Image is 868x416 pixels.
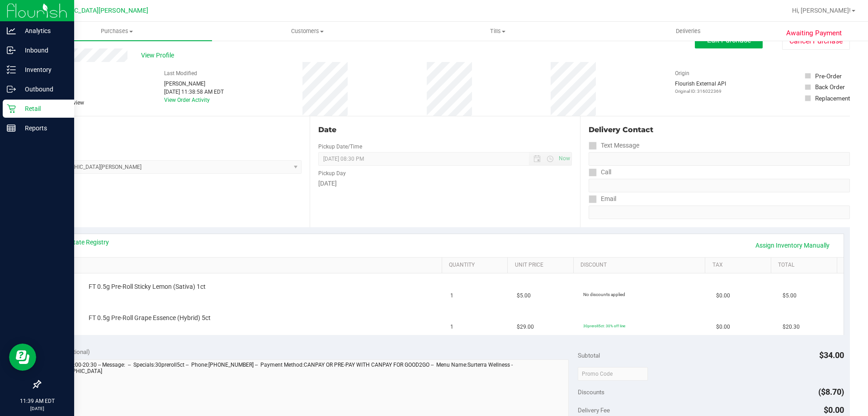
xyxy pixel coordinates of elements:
span: ($8.70) [818,387,844,397]
input: Format: (999) 999-9999 [589,179,850,192]
inline-svg: Inbound [7,46,16,55]
div: Flourish External API [675,80,726,95]
span: 1 [450,292,453,300]
a: Deliveries [593,22,783,41]
label: Text Message [589,139,639,152]
span: View Profile [141,51,177,60]
span: [GEOGRAPHIC_DATA][PERSON_NAME] [37,7,148,14]
a: SKU [53,262,438,269]
span: 1 [450,323,453,331]
label: Last Modified [164,69,197,77]
a: View Order Activity [164,97,210,103]
span: $0.00 [716,292,730,300]
span: 30preroll5ct: 30% off line [583,324,625,328]
span: Subtotal [578,352,600,359]
p: 11:39 AM EDT [4,397,70,405]
label: Call [589,166,611,179]
a: Customers [212,22,402,41]
a: Assign Inventory Manually [750,238,835,253]
input: Promo Code [578,367,648,381]
span: FT 0.5g Pre-Roll Sticky Lemon (Sativa) 1ct [89,282,206,291]
label: Pickup Day [318,169,346,177]
span: $5.00 [783,292,797,300]
span: $0.00 [824,405,844,415]
span: Hi, [PERSON_NAME]! [792,7,851,14]
a: Purchases [22,22,212,41]
div: Replacement [815,94,850,103]
p: Reports [16,123,70,134]
span: Customers [212,27,402,35]
span: $29.00 [517,323,534,331]
p: Outbound [16,84,70,95]
p: Inventory [16,64,70,75]
span: No discounts applied [583,292,625,297]
p: Retail [16,103,70,114]
span: $5.00 [517,292,531,300]
inline-svg: Outbound [7,85,16,94]
span: Tills [403,27,592,35]
p: Analytics [16,25,70,36]
p: Original ID: 316022369 [675,88,726,95]
input: Format: (999) 999-9999 [589,152,850,166]
p: [DATE] [4,405,70,412]
iframe: Resource center [9,344,36,371]
div: [DATE] [318,179,571,188]
inline-svg: Analytics [7,26,16,35]
label: Email [589,192,616,206]
span: Delivery Fee [578,406,610,414]
div: [DATE] 11:38:58 AM EDT [164,88,224,96]
span: FT 0.5g Pre-Roll Grape Essence (Hybrid) 5ct [89,314,211,322]
a: Tills [402,22,593,41]
a: Tax [712,262,768,269]
div: Delivery Contact [589,124,850,135]
a: Unit Price [515,262,570,269]
span: Deliveries [664,27,713,35]
span: Discounts [578,384,604,400]
a: View State Registry [55,238,109,247]
p: Inbound [16,45,70,56]
label: Pickup Date/Time [318,143,362,151]
span: $34.00 [819,350,844,360]
a: Discount [580,262,702,269]
div: Location [40,124,302,135]
span: $0.00 [716,323,730,331]
div: Pre-Order [815,72,842,81]
label: Origin [675,69,689,77]
div: [PERSON_NAME] [164,80,224,88]
inline-svg: Inventory [7,65,16,74]
a: Quantity [449,262,504,269]
inline-svg: Reports [7,124,16,133]
inline-svg: Retail [7,104,16,113]
span: Awaiting Payment [786,28,842,38]
div: Back Order [815,82,845,91]
div: Date [318,124,571,135]
a: Total [778,262,833,269]
span: $20.30 [783,323,800,331]
span: Purchases [22,27,212,35]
